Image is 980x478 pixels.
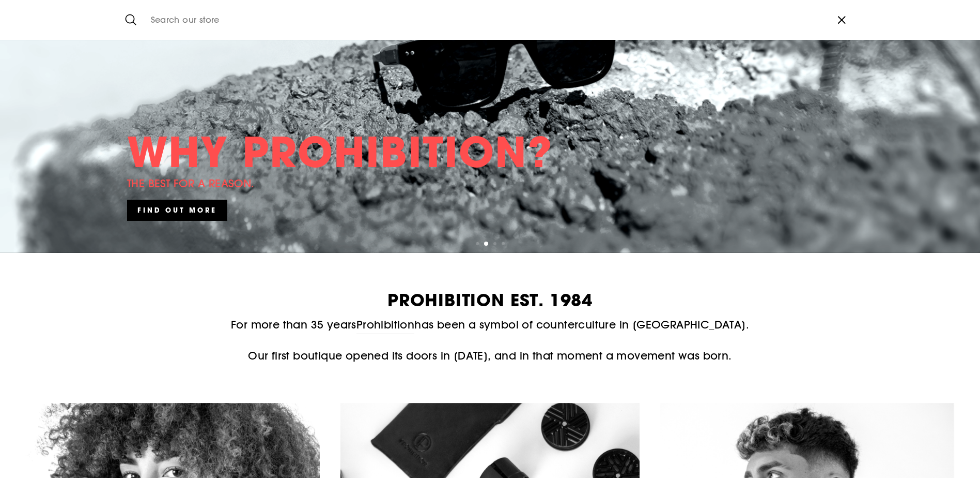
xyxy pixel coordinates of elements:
[123,316,857,334] p: For more than 35 years has been a symbol of counterculture in [GEOGRAPHIC_DATA].
[123,347,857,364] p: Our first boutique opened its doors in [DATE], and in that moment a movement was born.
[502,242,507,247] button: 4
[484,242,489,247] button: 2
[356,316,414,334] a: Prohibition
[493,242,499,247] button: 3
[146,8,826,32] input: Search our store
[476,242,481,247] button: 1
[123,292,857,309] h2: PROHIBITION EST. 1984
